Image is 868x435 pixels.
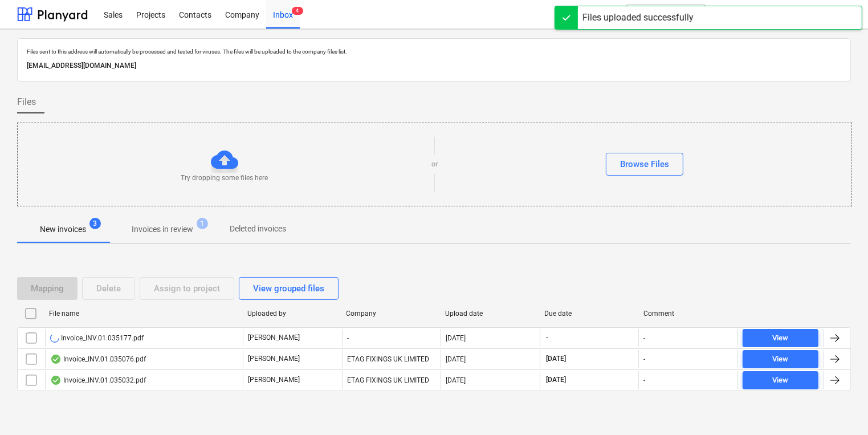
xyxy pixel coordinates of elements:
p: Try dropping some files here [181,173,268,183]
button: View [743,329,818,347]
div: Files uploaded successfully [582,11,694,25]
span: [DATE] [545,354,567,364]
div: Upload date [445,310,535,318]
span: - [545,333,549,343]
button: Browse Files [606,153,683,176]
div: Invoice_INV.01.035177.pdf [50,334,144,343]
div: OCR in progress [50,334,59,343]
div: OCR finished [50,376,62,385]
div: [DATE] [446,376,466,384]
div: Browse Files [620,157,669,172]
iframe: Chat Widget [811,380,868,435]
div: View grouped files [253,281,324,296]
div: OCR finished [50,355,62,364]
div: Company [347,310,437,318]
div: Uploaded by [247,310,337,318]
p: [EMAIL_ADDRESS][DOMAIN_NAME] [27,60,841,72]
div: View [773,353,789,366]
div: Invoice_INV.01.035076.pdf [50,355,146,364]
button: View [743,371,818,389]
div: ETAG FIXINGS UK LIMITED [342,371,441,389]
span: 1 [197,218,208,229]
div: [DATE] [446,334,466,342]
div: File name [49,310,238,318]
p: [PERSON_NAME] [248,375,300,385]
button: View [743,350,818,368]
div: Try dropping some files hereorBrowse Files [17,123,852,206]
div: - [643,376,645,384]
div: ETAG FIXINGS UK LIMITED [342,350,441,368]
button: View grouped files [239,277,339,300]
div: Invoice_INV.01.035032.pdf [50,376,146,385]
span: 3 [89,218,101,229]
span: Files [17,95,36,109]
p: or [431,160,438,169]
div: - [643,334,645,342]
div: View [773,374,789,387]
span: 4 [292,7,303,15]
p: Invoices in review [132,223,193,235]
div: - [342,329,441,347]
p: [PERSON_NAME] [248,333,300,343]
div: - [643,355,645,363]
p: Files sent to this address will automatically be processed and tested for viruses. The files will... [27,48,841,55]
p: [PERSON_NAME] [248,354,300,364]
div: Due date [544,310,634,318]
div: Comment [643,310,733,318]
span: [DATE] [545,375,567,385]
p: New invoices [40,223,86,235]
p: Deleted invoices [230,223,286,235]
div: [DATE] [446,355,466,363]
div: View [773,332,789,345]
